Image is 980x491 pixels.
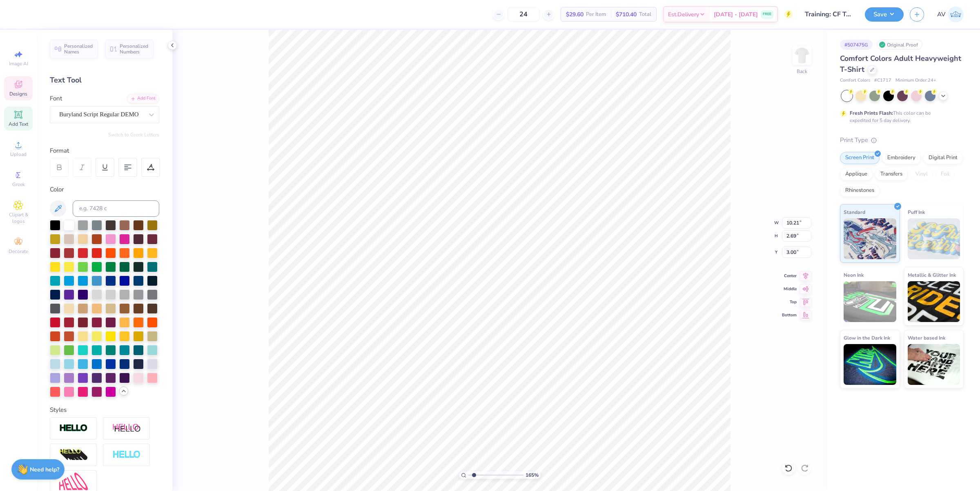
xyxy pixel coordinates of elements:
[840,40,873,50] div: # 507475G
[865,7,904,22] button: Save
[937,7,964,22] a: AV
[50,405,159,415] div: Styles
[10,151,27,158] span: Upload
[9,91,27,97] span: Designs
[782,273,797,279] span: Center
[64,43,93,55] span: Personalized Names
[763,11,771,17] span: FREE
[59,424,88,433] img: Stroke
[586,10,606,19] span: Per Item
[844,208,865,216] span: Standard
[850,110,893,116] strong: Fresh Prints Flash:
[874,77,891,84] span: # C1717
[50,146,160,156] div: Format
[120,43,149,55] span: Personalized Numbers
[112,423,141,433] img: Shadow
[566,10,584,19] span: $29.60
[844,281,896,322] img: Neon Ink
[948,7,964,22] img: Aargy Velasco
[910,168,933,180] div: Vinyl
[882,152,921,164] div: Embroidery
[668,10,699,19] span: Est. Delivery
[797,68,807,75] div: Back
[782,286,797,292] span: Middle
[12,181,25,188] span: Greek
[923,152,963,164] div: Digital Print
[9,60,28,67] span: Image AI
[850,109,950,124] div: This color can be expedited for 5 day delivery.
[844,333,890,342] span: Glow in the Dark Ink
[895,77,936,84] span: Minimum Order: 24 +
[908,271,956,279] span: Metallic & Glitter Ink
[50,94,62,103] label: Font
[908,281,960,322] img: Metallic & Glitter Ink
[844,271,864,279] span: Neon Ink
[935,168,955,180] div: Foil
[4,211,33,224] span: Clipart & logos
[794,47,810,64] img: Back
[714,10,758,19] span: [DATE] - [DATE]
[840,152,880,164] div: Screen Print
[73,200,159,217] input: e.g. 7428 c
[59,449,88,462] img: 3d Illusion
[639,10,651,19] span: Total
[840,184,880,197] div: Rhinestones
[875,168,908,180] div: Transfers
[782,299,797,305] span: Top
[9,248,28,255] span: Decorate
[844,218,896,259] img: Standard
[908,208,925,216] span: Puff Ink
[127,94,159,103] div: Add Font
[59,473,88,490] img: Free Distort
[840,77,870,84] span: Comfort Colors
[508,7,539,22] input: – –
[50,185,159,194] div: Color
[50,75,159,86] div: Text Tool
[112,450,141,460] img: Negative Space
[877,40,922,50] div: Original Proof
[616,10,637,19] span: $710.40
[844,344,896,385] img: Glow in the Dark Ink
[526,471,539,479] span: 165 %
[840,53,961,74] span: Comfort Colors Adult Heavyweight T-Shirt
[9,121,28,127] span: Add Text
[908,333,945,342] span: Water based Ink
[799,6,859,22] input: Untitled Design
[840,136,964,145] div: Print Type
[840,168,873,180] div: Applique
[108,131,159,138] button: Switch to Greek Letters
[908,218,960,259] img: Puff Ink
[30,466,59,473] strong: Need help?
[908,344,960,385] img: Water based Ink
[937,10,946,19] span: AV
[782,312,797,318] span: Bottom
